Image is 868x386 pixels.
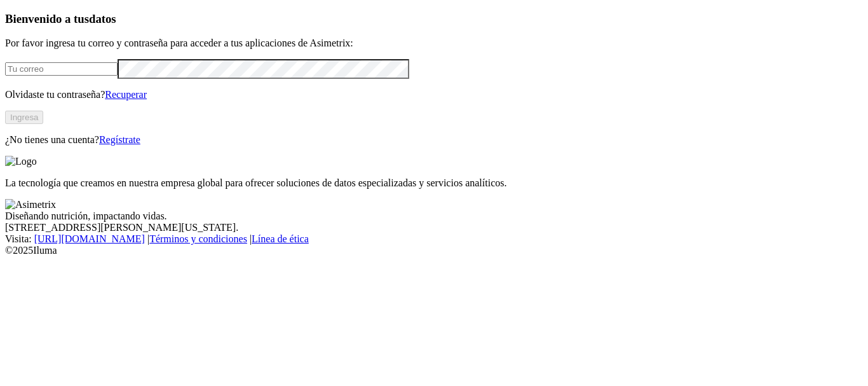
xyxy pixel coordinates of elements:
[5,62,118,76] input: Tu correo
[5,210,863,222] div: Diseñando nutrición, impactando vidas.
[34,233,145,244] a: [URL][DOMAIN_NAME]
[5,245,863,256] div: © 2025 Iluma
[252,233,309,244] a: Línea de ética
[99,134,140,145] a: Regístrate
[5,89,863,100] p: Olvidaste tu contraseña?
[5,222,863,233] div: [STREET_ADDRESS][PERSON_NAME][US_STATE].
[5,134,863,146] p: ¿No tienes una cuenta?
[5,156,37,167] img: Logo
[5,199,56,210] img: Asimetrix
[5,12,863,26] h3: Bienvenido a tus
[5,177,863,189] p: La tecnología que creamos en nuestra empresa global para ofrecer soluciones de datos especializad...
[149,233,247,244] a: Términos y condiciones
[89,12,116,25] span: datos
[5,38,863,49] p: Por favor ingresa tu correo y contraseña para acceder a tus aplicaciones de Asimetrix:
[5,233,863,245] div: Visita : | |
[105,89,147,100] a: Recuperar
[5,111,43,124] button: Ingresa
